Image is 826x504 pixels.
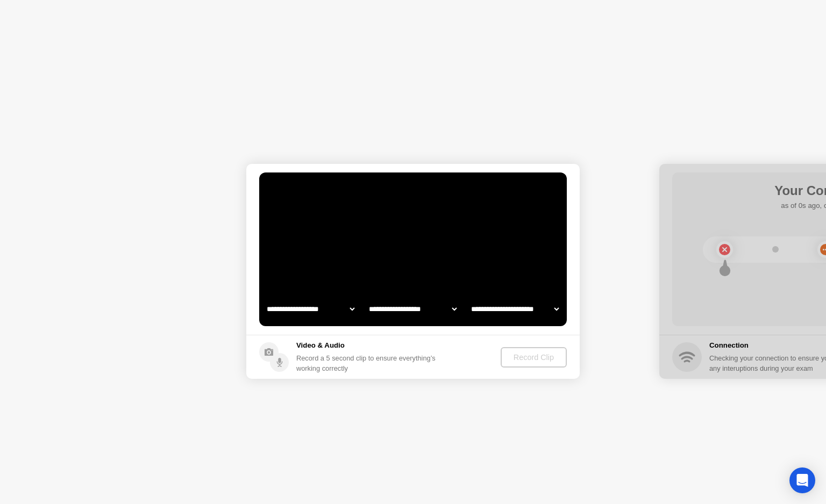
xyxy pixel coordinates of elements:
div: Record a 5 second clip to ensure everything’s working correctly [296,353,440,373]
h5: Video & Audio [296,340,440,351]
select: Available speakers [367,298,459,320]
select: Available cameras [265,298,357,320]
select: Available microphones [469,298,561,320]
button: Record Clip [501,347,567,368]
div: Open Intercom Messenger [789,467,815,493]
div: Record Clip [505,353,562,362]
